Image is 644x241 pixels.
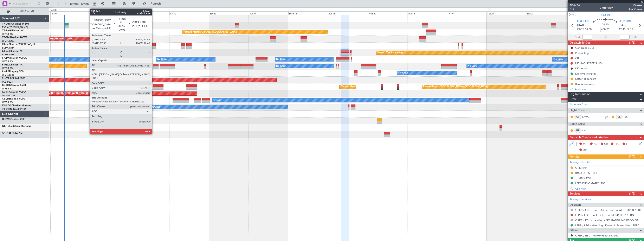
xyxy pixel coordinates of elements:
[582,35,592,40] input: --:--
[2,118,25,121] a: D-ILWPCitation CJ2
[2,57,11,59] span: F-GPNJ
[2,39,14,43] a: LFMN/NCE
[574,115,581,119] div: CP
[2,101,13,104] a: LFPB/LBG
[583,142,587,146] span: MF
[575,62,602,65] div: UK - NO SCREENING
[582,129,592,132] a: LIV
[2,84,12,87] span: CS-DOU
[407,11,447,15] div: Thu 18
[575,46,594,50] div: Gen Decs EGLF
[50,11,90,15] div: Tue 9
[582,115,592,119] a: NWA
[70,2,90,6] span: [DATE] - [DATE]
[2,77,11,80] span: 9H-YAA
[569,13,576,16] button: UTC
[368,11,407,15] div: Wed 17
[2,43,10,46] span: LX-INB
[11,10,44,13] span: All Aircraft
[487,11,526,15] div: Sat 20
[619,19,631,24] span: LFPB LBG
[577,19,590,24] span: ORER EBL
[2,60,13,63] a: LFPB/LBG
[569,135,609,140] span: Dispatch Checks and Weather
[575,208,641,212] a: ORER / EBL - Fuel - DeLux Fuel via WFS - ORER / EBL
[629,191,635,196] span: (1/2)
[575,72,596,75] div: Diplomatic Form
[5,8,45,15] button: All Aircraft
[2,36,10,39] span: T7-EMI
[50,8,57,12] div: [DATE]
[575,67,588,70] div: UK permit
[575,77,596,81] div: Letter of consent
[2,74,14,77] a: LFMD/CEQ
[575,56,579,60] div: CB
[629,8,642,11] span: Pref Charter
[276,63,286,69] div: No Crew
[2,36,27,39] a: T7-EMIHawker 900XP
[23,90,88,97] div: Planned Maint [GEOGRAPHIC_DATA] ([GEOGRAPHIC_DATA])
[575,218,642,222] a: ORER / EBL - Handling - NO HANDLING REQD ORER/EBL
[569,203,581,207] span: Dispatch
[147,2,165,5] span: Refresh
[2,104,32,107] a: LX-AOACitation Mustang
[602,23,608,27] span: 04:40
[130,11,169,15] div: Thu 11
[569,122,585,126] span: Cabin Crew
[574,128,581,133] div: ISP
[594,142,597,146] span: AC
[601,13,611,17] span: LX-GBH
[575,35,581,39] span: ATOT
[2,26,28,29] a: EVRA/[PERSON_NAME]
[2,118,10,121] span: D-ILWP
[157,56,167,63] div: No Crew
[2,53,14,56] a: EDLW/DTM
[2,91,26,93] a: CS-RRCFalcon 900LX
[569,228,579,233] span: Others
[575,213,634,217] a: LFPB / LBG - Fuel - Jetex Fuel (LXA) LFPB / LBG
[570,103,588,107] a: Schedule Crew
[214,97,221,103] div: Owner
[2,125,11,127] span: OE-FZE
[631,35,637,39] span: ALDT
[2,91,11,93] span: CS-RRC
[575,171,598,175] div: IRAQ DEPARTURE
[2,50,22,52] a: LX-GBHFalcon 7X
[2,77,25,80] a: 9H-YAAGlobal 5000
[575,176,591,180] div: TURKEY OVF
[288,11,328,15] div: Mon 15
[569,154,579,159] span: Permits
[2,57,27,59] a: F-GPNJFalcon 900EX
[614,142,619,146] span: FFC
[249,11,288,15] div: Sun 14
[2,64,22,66] a: F-HECDFalcon 7X
[2,30,24,32] a: T7-EAGLFalcon 8X
[2,43,35,46] a: LX-INBFalcon 900EX EASy II
[209,11,249,15] div: Sat 13
[34,36,73,42] div: Planned Maint [GEOGRAPHIC_DATA]
[575,234,618,237] a: ORER / EBL - Weekend Surcharges
[575,166,588,170] div: ORER PPR
[604,142,608,146] span: CR
[569,191,580,196] span: Services
[2,50,11,52] span: LX-GBH
[2,33,13,36] a: LFPB/LBG
[629,154,635,159] span: (2/4)
[2,108,26,111] a: [PERSON_NAME]/QSA
[468,63,477,69] div: No Crew
[2,84,26,87] a: CS-DOUGlobal 6500
[2,80,13,83] a: FCBB/BZV
[585,27,592,32] span: 08:00
[2,132,22,134] a: OY-NBSPC12/NG
[184,29,237,35] div: Planned Maint [US_STATE] ([GEOGRAPHIC_DATA])
[629,40,635,45] span: (1/6)
[2,87,13,90] a: LFPB/LBG
[2,70,10,73] span: 9H-LPZ
[570,160,590,164] a: Manage Permits
[619,27,625,32] span: 12:40
[2,125,31,127] a: OE-FZECitation Mustang
[328,11,368,15] div: Tue 16
[569,97,577,102] span: Crew
[566,11,605,15] div: Mon 22
[570,3,580,8] span: 536486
